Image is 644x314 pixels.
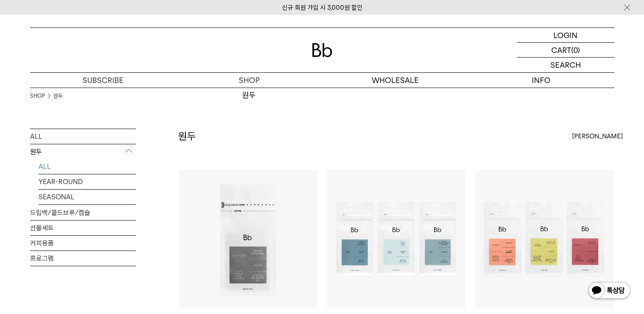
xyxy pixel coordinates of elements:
[179,170,318,308] img: 산 안토니오: 게이샤
[53,92,63,100] a: 원두
[39,190,136,204] a: SEASONAL
[322,73,468,88] p: WHOLESALE
[571,43,580,57] p: (0)
[551,43,571,57] p: CART
[30,220,136,235] a: 선물세트
[572,131,623,141] span: [PERSON_NAME]
[30,251,136,266] a: 프로그램
[475,170,614,308] img: 8월의 커피 3종 (각 200g x3)
[468,73,614,88] p: INFO
[176,88,322,102] a: 원두
[30,92,45,100] a: SHOP
[30,144,136,160] p: 원두
[587,281,631,301] img: 카카오톡 채널 1:1 채팅 버튼
[39,159,136,174] a: ALL
[30,236,136,251] a: 커피용품
[178,129,196,143] h2: 원두
[30,73,176,88] a: SUBSCRIBE
[553,28,578,42] p: LOGIN
[282,4,362,11] a: 신규 회원 가입 시 3,000원 할인
[312,43,332,57] img: 로고
[39,174,136,189] a: YEAR-ROUND
[30,129,136,144] a: ALL
[327,170,466,308] img: 블렌드 커피 3종 (각 200g x3)
[517,28,614,43] a: LOGIN
[517,43,614,58] a: CART (0)
[550,58,581,72] p: SEARCH
[30,205,136,220] a: 드립백/콜드브루/캡슐
[176,73,322,88] a: SHOP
